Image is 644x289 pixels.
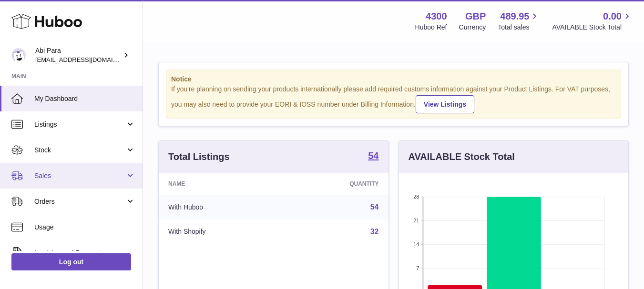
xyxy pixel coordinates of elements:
[34,223,135,232] span: Usage
[603,10,622,23] span: 0.00
[552,23,633,32] span: AVAILABLE Stock Total
[34,146,125,155] span: Stock
[168,150,230,163] h3: Total Listings
[34,197,125,206] span: Orders
[498,10,540,32] a: 489.95 Total sales
[370,228,379,236] a: 32
[415,23,447,32] div: Huboo Ref
[11,48,26,62] img: Abi@mifo.co.uk
[35,56,140,63] span: [EMAIL_ADDRESS][DOMAIN_NAME]
[159,219,283,244] td: With Shopify
[409,150,515,163] h3: AVAILABLE Stock Total
[368,151,378,162] a: 54
[413,218,419,223] text: 21
[34,120,125,129] span: Listings
[465,10,486,23] strong: GBP
[171,85,616,113] div: If you're planning on sending your products internationally please add required customs informati...
[552,10,633,32] a: 0.00 AVAILABLE Stock Total
[500,10,529,23] span: 489.95
[34,171,125,180] span: Sales
[416,95,474,113] a: View Listings
[35,46,121,64] div: Abi Para
[413,241,419,247] text: 14
[34,94,135,103] span: My Dashboard
[34,249,125,258] span: Invoicing and Payments
[426,10,447,23] strong: 4300
[159,173,283,195] th: Name
[171,75,616,84] strong: Notice
[370,203,379,211] a: 54
[413,194,419,199] text: 28
[11,253,131,270] a: Log out
[459,23,486,32] div: Currency
[283,173,388,195] th: Quantity
[498,23,540,32] span: Total sales
[416,265,419,271] text: 7
[159,195,283,219] td: With Huboo
[368,151,378,160] strong: 54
